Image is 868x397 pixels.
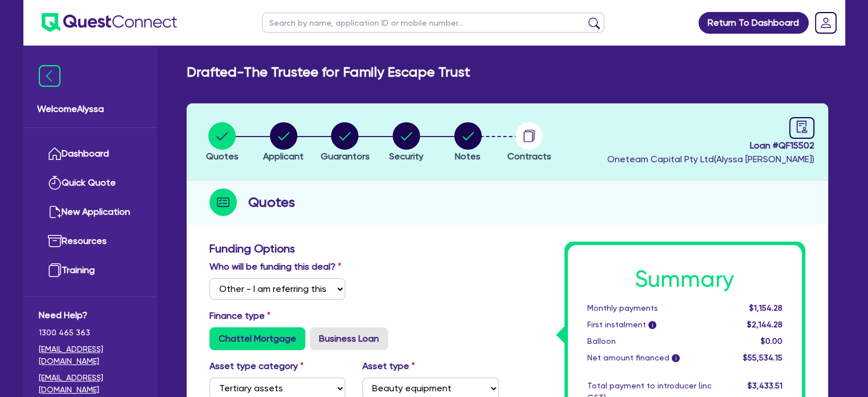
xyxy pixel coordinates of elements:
[37,102,144,116] span: Welcome Alyssa
[320,122,370,164] button: Guarantors
[209,309,271,323] label: Finance type
[42,13,177,32] img: quest-connect-logo-blue
[760,336,782,346] span: $0.00
[811,8,841,38] a: Dropdown toggle
[579,302,720,314] div: Monthly payments
[39,169,142,198] a: Quick Quote
[48,234,62,248] img: resources
[672,354,680,362] span: i
[747,381,782,390] span: $3,433.51
[39,308,142,322] span: Need Help?
[507,151,551,162] span: Contracts
[389,151,423,162] span: Security
[579,319,720,331] div: First instalment
[209,242,499,255] h3: Funding Options
[209,189,237,216] img: step-icon
[699,12,809,34] a: Return To Dashboard
[320,151,369,162] span: Guarantors
[648,321,656,329] span: i
[48,176,62,190] img: quick-quote
[39,227,142,256] a: Resources
[39,256,142,285] a: Training
[389,122,424,164] button: Security
[263,151,304,162] span: Applicant
[205,122,239,164] button: Quotes
[262,13,604,33] input: Search by name, application ID or mobile number...
[579,335,720,347] div: Balloon
[263,122,304,164] button: Applicant
[39,327,142,339] span: 1300 465 363
[39,372,142,396] a: [EMAIL_ADDRESS][DOMAIN_NAME]
[507,122,552,164] button: Contracts
[742,353,782,362] span: $55,534.15
[587,266,782,293] h1: Summary
[209,260,341,274] label: Who will be funding this deal?
[746,320,782,329] span: $2,144.28
[362,359,415,373] label: Asset type
[607,139,814,153] span: Loan # QF15502
[39,139,142,169] a: Dashboard
[796,121,808,133] span: audit
[39,65,60,87] img: icon-menu-close
[187,64,470,81] h2: Drafted - The Trustee for Family Escape Trust
[48,263,62,277] img: training
[209,359,304,373] label: Asset type category
[310,327,388,350] label: Business Loan
[248,192,295,212] h2: Quotes
[39,198,142,227] a: New Application
[39,343,142,367] a: [EMAIL_ADDRESS][DOMAIN_NAME]
[749,303,782,312] span: $1,154.28
[206,151,239,162] span: Quotes
[607,154,814,165] span: Oneteam Capital Pty Ltd ( Alyssa [PERSON_NAME] )
[48,205,62,219] img: new-application
[209,327,305,350] label: Chattel Mortgage
[579,352,720,364] div: Net amount financed
[454,122,482,164] button: Notes
[455,151,481,162] span: Notes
